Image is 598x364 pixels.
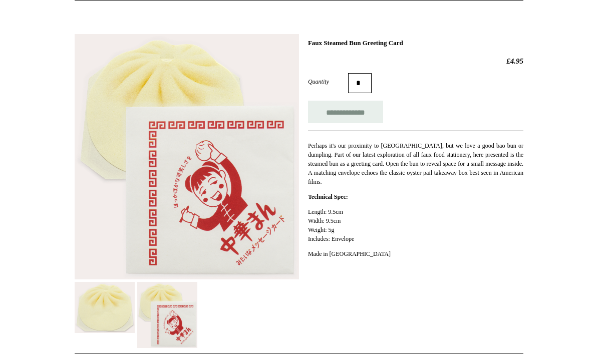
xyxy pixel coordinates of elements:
[137,282,197,347] img: Faux Steamed Bun Greeting Card
[308,57,523,66] h2: £4.95
[308,141,523,186] p: Perhaps it's our proximity to [GEOGRAPHIC_DATA], but we love a good bao bun or dumpling. Part of ...
[75,34,299,280] img: Faux Steamed Bun Greeting Card
[308,193,348,200] strong: Technical Spec:
[308,77,348,86] label: Quantity
[308,207,523,243] p: Length: 9.5cm Width: 9.5cm Weight: 5g Includes: Envelope
[308,39,523,47] h1: Faux Steamed Bun Greeting Card
[75,282,135,332] img: Faux Steamed Bun Greeting Card
[308,249,523,258] p: Made in [GEOGRAPHIC_DATA]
